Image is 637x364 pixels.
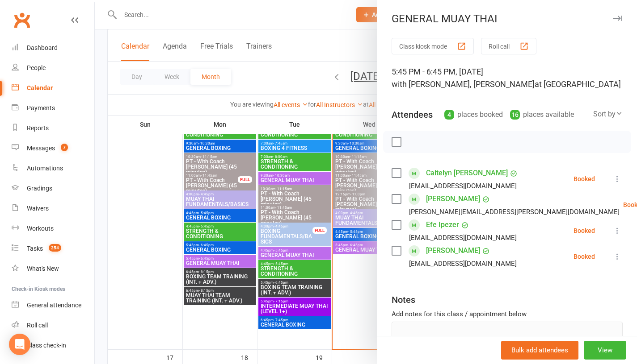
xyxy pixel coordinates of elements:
[12,335,94,356] a: Class kiosk mode
[392,108,433,121] div: Attendees
[12,78,94,98] a: Calendar
[27,84,53,91] div: Calendar
[27,302,81,309] div: General attendance
[27,265,59,272] div: What's New
[409,258,517,269] div: [EMAIL_ADDRESS][DOMAIN_NAME]
[12,58,94,78] a: People
[27,44,58,51] div: Dashboard
[510,108,574,121] div: places available
[392,294,415,306] div: Notes
[392,79,535,89] span: with [PERSON_NAME], [PERSON_NAME]
[510,110,520,120] div: 16
[27,124,49,132] div: Reports
[392,66,623,91] div: 5:45 PM - 6:45 PM, [DATE]
[27,322,48,329] div: Roll call
[584,341,626,360] button: View
[27,342,66,349] div: Class check-in
[12,138,94,158] a: Messages 7
[27,245,43,252] div: Tasks
[409,232,517,244] div: [EMAIL_ADDRESS][DOMAIN_NAME]
[426,244,480,258] a: [PERSON_NAME]
[12,98,94,118] a: Payments
[501,341,578,360] button: Bulk add attendees
[409,206,620,218] div: [PERSON_NAME][EMAIL_ADDRESS][PERSON_NAME][DOMAIN_NAME]
[27,205,49,212] div: Waivers
[426,192,480,206] a: [PERSON_NAME]
[12,295,94,315] a: General attendance kiosk mode
[574,253,595,260] div: Booked
[12,158,94,178] a: Automations
[426,218,459,232] a: Efe Ipezer
[444,110,454,120] div: 4
[574,176,595,182] div: Booked
[12,239,94,259] a: Tasks 254
[12,199,94,219] a: Waivers
[9,334,30,355] div: Open Intercom Messenger
[61,144,68,151] span: 7
[12,259,94,279] a: What's New
[426,166,508,180] a: Caitelyn [PERSON_NAME]
[535,79,621,89] span: at [GEOGRAPHIC_DATA]
[444,108,503,121] div: places booked
[49,244,61,252] span: 254
[12,38,94,58] a: Dashboard
[392,309,623,319] div: Add notes for this class / appointment below
[12,315,94,335] a: Roll call
[12,219,94,239] a: Workouts
[12,178,94,199] a: Gradings
[27,165,63,172] div: Automations
[392,38,474,54] button: Class kiosk mode
[409,180,517,192] div: [EMAIL_ADDRESS][DOMAIN_NAME]
[574,227,595,234] div: Booked
[593,108,623,120] div: Sort by
[27,104,55,112] div: Payments
[481,38,536,54] button: Roll call
[27,145,55,152] div: Messages
[27,225,54,232] div: Workouts
[27,185,52,192] div: Gradings
[11,9,33,31] a: Clubworx
[27,64,46,71] div: People
[12,118,94,138] a: Reports
[377,12,637,25] div: GENERAL MUAY THAI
